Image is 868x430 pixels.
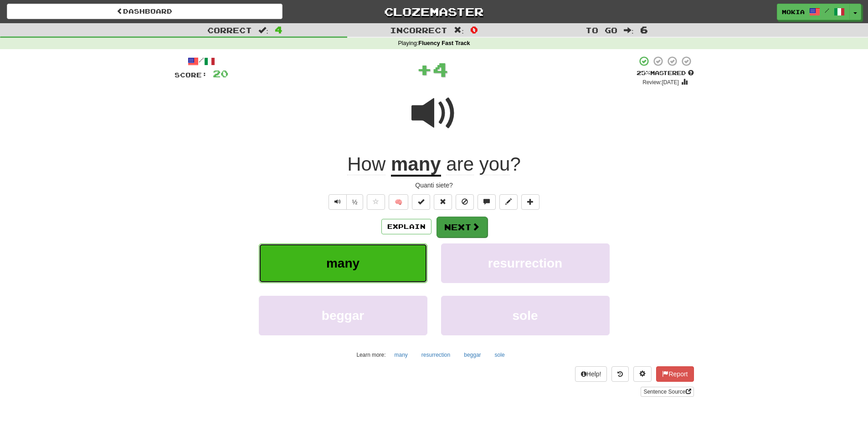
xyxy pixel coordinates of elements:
[642,79,679,86] small: Review: [DATE]
[175,56,228,67] div: /
[446,153,474,175] span: are
[637,69,650,76] span: 25 %
[258,26,268,34] span: :
[478,194,496,210] button: Discuss sentence (alt+u)
[490,348,510,362] button: sole
[441,153,521,175] span: ?
[777,4,850,20] a: Mokia /
[441,243,610,283] button: resurrection
[611,366,629,382] button: Round history (alt+y)
[327,194,364,210] div: Text-to-speech controls
[416,348,455,362] button: resurrection
[213,68,228,79] span: 20
[470,24,478,35] span: 0
[456,194,474,210] button: Ignore sentence (alt+i)
[418,40,470,46] strong: Fluency Fast Track
[434,194,452,210] button: Reset to 0% Mastered (alt+r)
[479,153,510,175] span: you
[275,24,282,35] span: 4
[575,366,607,382] button: Help!
[825,7,829,14] span: /
[367,194,385,210] button: Favorite sentence (alt+f)
[296,4,572,20] a: Clozemaster
[488,256,562,270] span: resurrection
[381,219,431,234] button: Explain
[459,348,486,362] button: beggar
[329,194,347,210] button: Play sentence audio (ctl+space)
[412,194,430,210] button: Set this sentence to 100% Mastered (alt+m)
[499,194,518,210] button: Edit sentence (alt+d)
[437,217,488,238] button: Next
[326,256,360,270] span: many
[356,352,385,358] small: Learn more:
[390,348,413,362] button: many
[175,181,694,190] div: Quanti siete?
[207,25,252,35] span: Correct
[7,4,282,19] a: Dashboard
[782,8,805,16] span: Mokia
[175,71,207,79] span: Score:
[454,26,464,34] span: :
[512,309,538,323] span: sole
[416,56,432,83] span: +
[656,366,693,382] button: Report
[259,296,427,335] button: beggar
[322,309,364,323] span: beggar
[259,243,427,283] button: many
[441,296,610,335] button: sole
[390,25,447,35] span: Incorrect
[432,58,448,81] span: 4
[640,24,648,35] span: 6
[346,194,364,210] button: ½
[521,194,539,210] button: Add to collection (alt+a)
[391,153,441,177] u: many
[389,194,408,210] button: 🧠
[641,387,693,397] a: Sentence Source
[586,25,617,35] span: To go
[637,69,694,77] div: Mastered
[624,26,634,34] span: :
[347,153,385,175] span: How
